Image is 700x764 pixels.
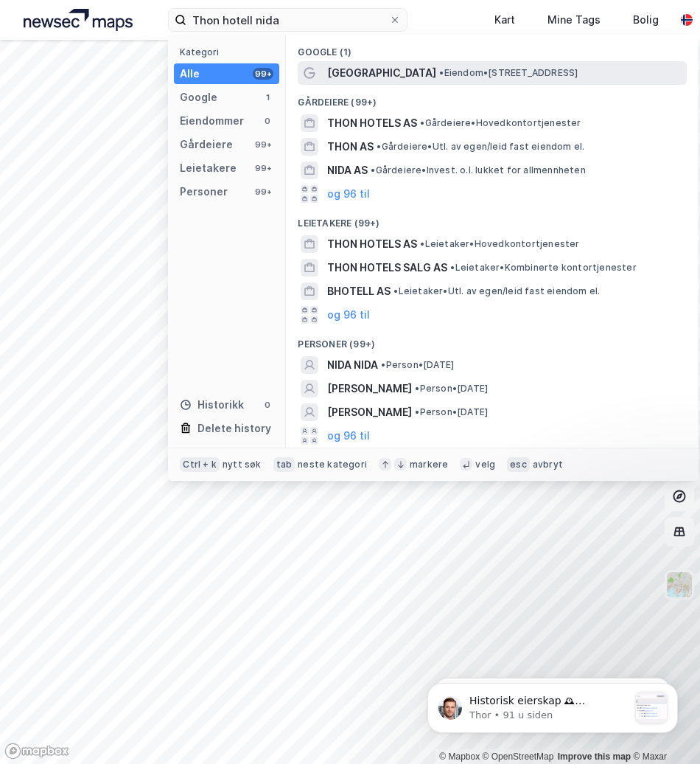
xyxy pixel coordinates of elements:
[197,420,271,437] div: Delete history
[253,68,273,80] div: 99+
[327,282,391,300] span: BHOTELL AS
[180,396,244,414] div: Historikk
[415,406,488,418] span: Person • [DATE]
[286,327,699,353] div: Personer (99+)
[393,285,600,297] span: Leietaker • Utl. av egen/leid fast eiendom el.
[405,653,700,757] iframe: Intercom notifications melding
[253,139,273,150] div: 99+
[327,185,370,203] button: og 96 til
[273,457,295,472] div: tab
[377,141,381,152] span: •
[262,399,273,411] div: 0
[415,406,419,417] span: •
[420,238,424,249] span: •
[327,64,436,82] span: [GEOGRAPHIC_DATA]
[186,9,389,31] input: Søk på adresse, matrikkel, gårdeiere, leietakere eller personer
[439,67,444,78] span: •
[262,115,273,127] div: 0
[420,117,424,128] span: •
[180,457,220,472] div: Ctrl + k
[180,183,228,201] div: Personer
[371,164,585,176] span: Gårdeiere • Invest. o.l. lukket for allmennheten
[262,91,273,103] div: 1
[420,238,579,250] span: Leietaker • Hovedkontortjenester
[327,162,368,179] span: NIDA AS
[558,751,631,762] a: Improve this map
[286,206,699,232] div: Leietakere (99+)
[286,85,699,111] div: Gårdeiere (99+)
[24,9,133,31] img: logo.a4113a55bc3d86da70a041830d287a7e.svg
[439,67,578,79] span: Eiendom • [STREET_ADDRESS]
[633,11,659,29] div: Bolig
[253,186,273,198] div: 99+
[253,162,273,174] div: 99+
[180,65,200,83] div: Alle
[180,136,233,153] div: Gårdeiere
[4,743,69,760] a: Mapbox homepage
[371,164,375,176] span: •
[180,112,244,130] div: Eiendommer
[420,117,581,129] span: Gårdeiere • Hovedkontortjenester
[180,46,279,58] div: Kategori
[507,457,530,472] div: esc
[327,403,412,421] span: [PERSON_NAME]
[665,571,693,599] img: Z
[327,138,374,156] span: THON AS
[533,459,563,470] div: avbryt
[415,383,488,395] span: Person • [DATE]
[450,262,636,274] span: Leietaker • Kombinerte kontortjenester
[223,459,262,470] div: nytt søk
[327,259,447,277] span: THON HOTELS SALG AS
[381,359,385,370] span: •
[381,359,454,371] span: Person • [DATE]
[180,159,237,177] div: Leietakere
[393,285,398,296] span: •
[327,114,417,132] span: THON HOTELS AS
[327,356,378,374] span: NIDA NIDA
[327,427,370,445] button: og 96 til
[483,751,554,762] a: OpenStreetMap
[547,11,601,29] div: Mine Tags
[415,383,419,394] span: •
[286,35,699,61] div: Google (1)
[327,306,370,324] button: og 96 til
[410,459,448,470] div: markere
[475,459,495,470] div: velg
[439,751,480,762] a: Mapbox
[180,88,217,106] div: Google
[494,11,515,29] div: Kart
[327,380,412,397] span: [PERSON_NAME]
[377,141,584,153] span: Gårdeiere • Utl. av egen/leid fast eiendom el.
[298,459,367,470] div: neste kategori
[450,262,455,273] span: •
[327,235,417,253] span: THON HOTELS AS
